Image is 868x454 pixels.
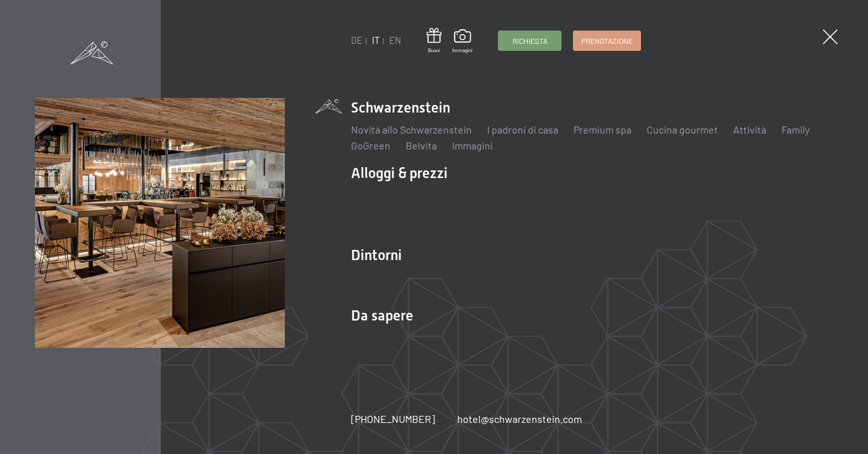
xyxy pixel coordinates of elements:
img: [Translate to Italienisch:] [35,98,285,348]
a: Cucina gourmet [647,123,718,135]
a: [PHONE_NUMBER] [351,412,435,426]
a: Family [782,123,809,135]
a: GoGreen [351,139,390,151]
a: Immagini [452,139,493,151]
a: Attività [733,123,766,135]
span: Richiesta [513,36,548,46]
a: Novità allo Schwarzenstein [351,123,472,135]
span: Prenotazione [581,36,633,46]
a: Premium spa [574,123,631,135]
a: hotel@schwarzenstein.com [457,412,582,426]
a: Richiesta [499,31,561,50]
a: Prenotazione [574,31,640,50]
a: I padroni di casa [487,123,558,135]
span: Buoni [427,47,441,54]
a: Immagini [452,29,472,53]
a: DE [351,35,362,46]
a: EN [389,35,401,46]
a: Belvita [406,139,437,151]
a: IT [372,35,380,46]
span: Immagini [452,47,472,54]
span: [PHONE_NUMBER] [351,413,435,425]
a: Buoni [427,28,441,54]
